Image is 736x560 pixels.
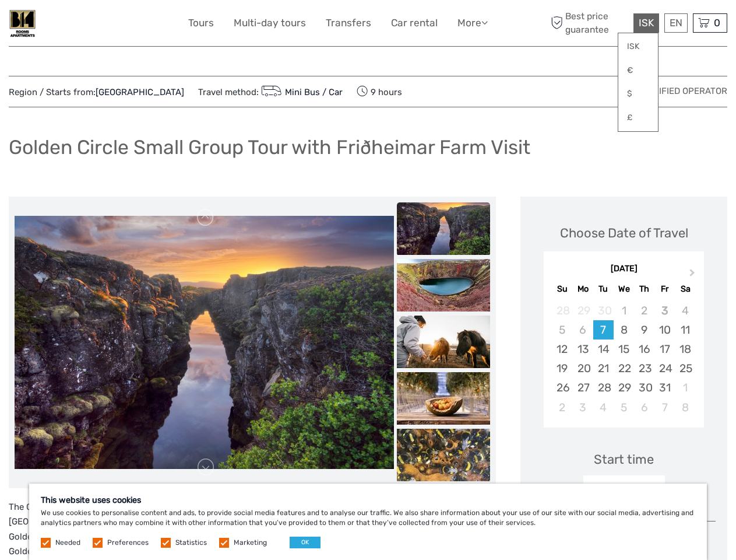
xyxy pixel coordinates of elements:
div: Not available Wednesday, October 1st, 2025 [614,301,634,320]
label: Preferences [107,538,149,548]
div: Choose Thursday, October 9th, 2025 [634,320,654,339]
div: EN [664,13,688,33]
div: Choose Tuesday, October 28th, 2025 [593,378,614,397]
span: Best price guarantee [548,10,631,36]
div: Choose Sunday, October 12th, 2025 [552,339,572,359]
div: Not available Thursday, October 2nd, 2025 [634,301,654,320]
a: More [457,15,488,32]
div: Choose Sunday, October 26th, 2025 [552,378,572,397]
div: Not available Monday, September 29th, 2025 [573,301,593,320]
img: faab543950954be38f8ad9604bb80ee6_slider_thumbnail.jpeg [397,429,490,481]
div: [DATE] [544,263,704,275]
button: Next Month [684,266,703,285]
img: B14 Guest House Apartments [9,9,36,37]
img: dd1d8cf785004bf1a5d706f7f54b1fa8_slider_thumbnail.jpeg [397,202,490,255]
div: Choose Sunday, October 19th, 2025 [552,359,572,378]
span: 9 hours [357,83,402,100]
a: € [618,60,658,81]
img: dd1d8cf785004bf1a5d706f7f54b1fa8_main_slider.jpeg [15,216,394,469]
div: Choose Date of Travel [560,224,688,242]
div: Not available Sunday, September 28th, 2025 [552,301,572,320]
div: Not available Tuesday, September 30th, 2025 [593,301,614,320]
label: Needed [55,538,80,548]
div: Choose Wednesday, November 5th, 2025 [614,398,634,417]
span: ISK [639,17,654,29]
a: £ [618,107,658,128]
div: Choose Friday, October 31st, 2025 [654,378,675,397]
p: We're away right now. Please check back later! [16,20,132,30]
div: Choose Monday, November 3rd, 2025 [573,398,593,417]
div: month 2025-10 [547,301,700,417]
div: Choose Saturday, November 1st, 2025 [675,378,695,397]
span: Travel method: [198,83,343,100]
div: Start time [594,450,654,468]
a: Mini Bus / Car [259,87,343,97]
div: Tu [593,281,614,297]
div: Fr [654,281,675,297]
div: Choose Friday, October 24th, 2025 [654,359,675,378]
div: Choose Sunday, November 2nd, 2025 [552,398,572,417]
button: Open LiveChat chat widget [134,18,148,32]
div: Choose Tuesday, October 7th, 2025 [593,320,614,339]
div: Mo [573,281,593,297]
div: We use cookies to personalise content and ads, to provide social media features and to analyse ou... [29,484,707,560]
div: 09:00 [583,475,665,502]
a: Multi-day tours [234,15,306,32]
img: 6e6d151b68af48ff9ad5ac0894b6489d_slider_thumbnail.jpeg [397,316,490,368]
button: OK [290,537,321,548]
div: Choose Friday, October 10th, 2025 [654,320,675,339]
div: Choose Thursday, October 16th, 2025 [634,339,654,359]
div: Sa [675,281,695,297]
a: [GEOGRAPHIC_DATA] [96,87,184,97]
a: $ [618,83,658,104]
div: Not available Saturday, October 4th, 2025 [675,301,695,320]
div: Choose Wednesday, October 15th, 2025 [614,339,634,359]
div: Choose Saturday, October 11th, 2025 [675,320,695,339]
div: Su [552,281,572,297]
div: Choose Saturday, November 8th, 2025 [675,398,695,417]
div: Choose Thursday, October 30th, 2025 [634,378,654,397]
div: Choose Monday, October 20th, 2025 [573,359,593,378]
a: Tours [188,15,214,32]
span: Verified Operator [642,85,727,97]
div: Not available Monday, October 6th, 2025 [573,320,593,339]
h1: Golden Circle Small Group Tour with Friðheimar Farm Visit [9,135,530,159]
div: Choose Tuesday, October 14th, 2025 [593,339,614,359]
div: Choose Saturday, October 25th, 2025 [675,359,695,378]
img: 6afa4e0bf7154343b5222cbc9b530a86_slider_thumbnail.jpeg [397,259,490,311]
div: Choose Wednesday, October 29th, 2025 [614,378,634,397]
img: 47ebe84a0ebb43308809aad3e49a6b39_slider_thumbnail.jpeg [397,372,490,425]
div: Choose Thursday, November 6th, 2025 [634,398,654,417]
div: Th [634,281,654,297]
span: Region / Starts from: [9,86,184,99]
div: Not available Sunday, October 5th, 2025 [552,320,572,339]
div: Choose Friday, October 17th, 2025 [654,339,675,359]
label: Marketing [234,538,267,548]
div: Choose Wednesday, October 8th, 2025 [614,320,634,339]
div: Choose Thursday, October 23rd, 2025 [634,359,654,378]
a: ISK [618,36,658,57]
h5: This website uses cookies [41,495,695,505]
div: Choose Monday, October 13th, 2025 [573,339,593,359]
div: Choose Wednesday, October 22nd, 2025 [614,359,634,378]
a: Car rental [391,15,438,32]
a: Transfers [326,15,371,32]
div: Choose Friday, November 7th, 2025 [654,398,675,417]
div: Not available Friday, October 3rd, 2025 [654,301,675,320]
div: Choose Tuesday, October 21st, 2025 [593,359,614,378]
label: Statistics [175,538,207,548]
div: Choose Saturday, October 18th, 2025 [675,339,695,359]
div: We [614,281,634,297]
div: Choose Tuesday, November 4th, 2025 [593,398,614,417]
div: Choose Monday, October 27th, 2025 [573,378,593,397]
span: 0 [712,17,722,29]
